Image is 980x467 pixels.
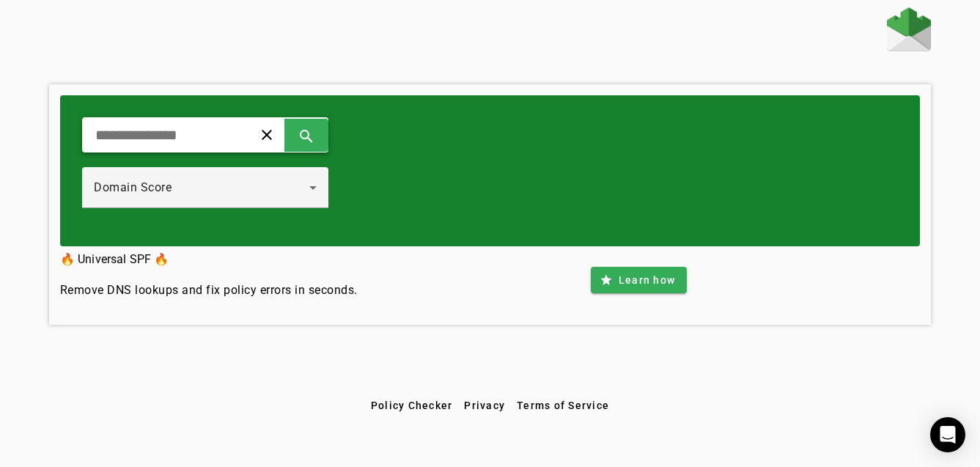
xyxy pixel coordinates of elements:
button: Learn how [591,267,687,293]
button: Policy Checker [365,392,459,419]
span: Learn how [619,273,675,287]
button: Privacy [458,392,511,419]
h3: 🔥 Universal SPF 🔥 [60,249,358,270]
img: Fraudmarc Logo [887,7,931,51]
div: Open Intercom Messenger [930,417,965,452]
span: Policy Checker [371,400,453,411]
h4: Remove DNS lookups and fix policy errors in seconds. [60,282,358,299]
span: Privacy [464,400,505,411]
span: Domain Score [94,180,172,194]
span: Terms of Service [517,400,609,411]
a: Home [887,7,931,55]
button: Terms of Service [511,392,615,419]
